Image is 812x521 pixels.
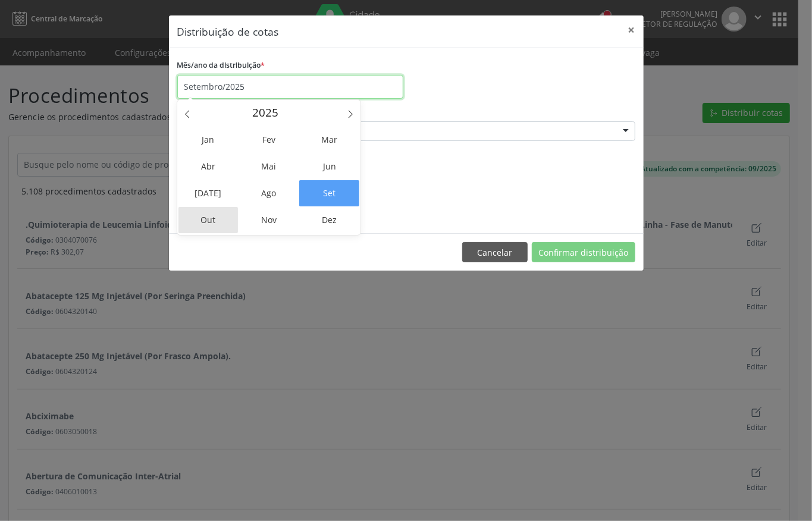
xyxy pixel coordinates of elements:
[178,207,239,233] span: Out
[239,180,299,206] span: Ago
[177,75,403,99] input: Selecione o mês/ano
[299,153,359,180] span: Jun
[178,127,239,153] span: Jan
[299,127,359,153] span: Mar
[299,180,359,206] span: Set
[249,105,289,120] input: Year
[620,15,644,45] button: Close
[177,24,279,39] h5: Distribuição de cotas
[239,153,299,180] span: Mai
[239,207,299,233] span: Nov
[177,57,265,75] label: Mês/ano da distribuição
[462,242,528,262] button: Cancelar
[239,127,299,153] span: Fev
[299,207,359,233] span: Dez
[178,180,239,206] span: [DATE]
[178,153,239,180] span: Abr
[532,242,635,262] button: Confirmar distribuição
